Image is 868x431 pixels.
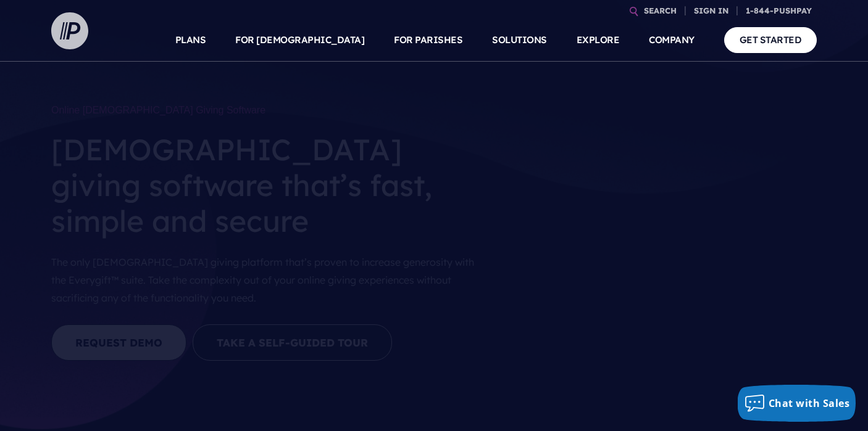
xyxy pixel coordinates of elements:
a: FOR PARISHES [394,18,462,62]
span: Chat with Sales [769,396,850,410]
button: Chat with Sales [738,385,856,422]
a: SOLUTIONS [492,18,547,62]
a: FOR [DEMOGRAPHIC_DATA] [235,18,364,62]
a: PLANS [175,18,206,62]
a: EXPLORE [577,18,620,62]
a: GET STARTED [724,27,817,52]
a: COMPANY [649,18,695,62]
